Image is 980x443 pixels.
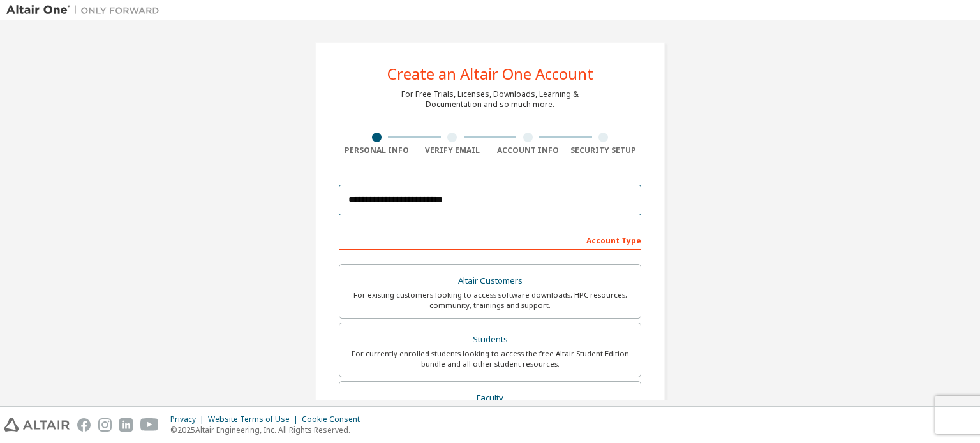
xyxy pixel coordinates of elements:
img: instagram.svg [98,418,112,432]
div: For Free Trials, Licenses, Downloads, Learning & Documentation and so much more. [401,89,579,110]
div: Faculty [347,389,633,407]
img: youtube.svg [140,418,159,432]
div: Altair Customers [347,272,633,290]
div: Verify Email [415,145,491,156]
div: Security Setup [566,145,642,156]
img: altair_logo.svg [4,418,70,432]
img: Altair One [6,4,166,17]
div: Website Terms of Use [208,414,302,425]
p: © 2025 Altair Engineering, Inc. All Rights Reserved. [170,425,367,435]
div: Account Type [339,229,641,250]
div: For existing customers looking to access software downloads, HPC resources, community, trainings ... [347,290,633,310]
div: Create an Altair One Account [387,66,593,82]
img: linkedin.svg [119,418,133,432]
div: Account Info [490,145,566,156]
div: Privacy [170,414,208,425]
div: Personal Info [339,145,415,156]
div: For currently enrolled students looking to access the free Altair Student Edition bundle and all ... [347,349,633,369]
img: facebook.svg [77,418,91,432]
div: Students [347,331,633,349]
div: Cookie Consent [302,414,367,425]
